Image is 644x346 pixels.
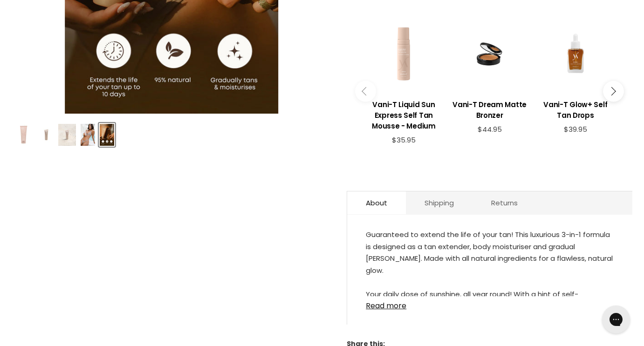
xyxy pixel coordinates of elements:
img: Vani-T Bronzing Custard Gradual Tanner [81,124,95,146]
img: Vani-T Bronzing Custard Gradual Tanner [58,124,76,146]
a: View product:Vani-T Liquid Sun Express Self Tan Mousse - Medium [365,92,442,136]
img: Vani-T Bronzing Custard Gradual Tanner [100,124,114,146]
span: $39.95 [564,124,587,134]
h3: Vani-T Liquid Sun Express Self Tan Mousse - Medium [365,99,442,131]
button: Vani-T Bronzing Custard Gradual Tanner [57,123,77,147]
img: Vani-T Bronzing Custard Gradual Tanner [13,124,34,146]
a: View product:Vani-T Glow+ Self Tan Drops [537,92,614,125]
button: Vani-T Bronzing Custard Gradual Tanner [12,123,35,147]
a: Shipping [406,191,473,214]
h3: Vani-T Dream Matte Bronzer [452,99,528,121]
button: Vani-T Bronzing Custard Gradual Tanner [99,123,115,147]
button: Vani-T Bronzing Custard Gradual Tanner [38,123,55,147]
img: Vani-T Bronzing Custard Gradual Tanner [39,124,54,146]
span: $35.95 [392,135,416,145]
a: About [347,191,406,214]
button: Vani-T Bronzing Custard Gradual Tanner [80,123,96,147]
iframe: Gorgias live chat messenger [597,302,635,337]
span: $44.95 [478,124,502,134]
h3: Vani-T Glow+ Self Tan Drops [537,99,614,121]
div: Guaranteed to extend the life of your tan! This luxurious 3-in-1 formula is designed as a tan ext... [366,229,614,296]
div: Product thumbnails [10,120,333,147]
a: Returns [473,191,536,214]
a: Read more [366,296,614,310]
a: View product:Vani-T Dream Matte Bronzer [452,92,528,125]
